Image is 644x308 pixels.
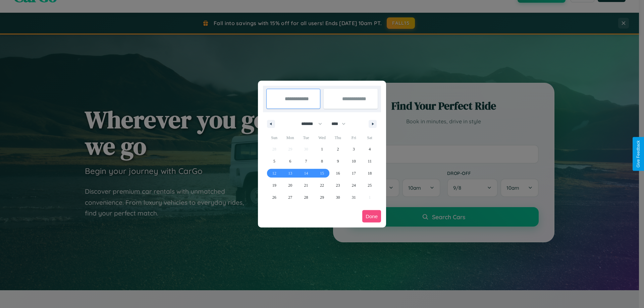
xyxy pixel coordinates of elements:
[298,167,314,179] button: 14
[298,191,314,203] button: 28
[368,179,372,191] span: 25
[362,167,378,179] button: 18
[336,167,340,179] span: 16
[298,155,314,167] button: 7
[336,191,340,203] span: 30
[298,179,314,191] button: 21
[314,179,330,191] button: 22
[266,167,282,179] button: 12
[320,179,324,191] span: 22
[304,191,308,203] span: 28
[304,179,308,191] span: 21
[346,132,362,143] span: Fri
[304,167,308,179] span: 14
[352,179,356,191] span: 24
[321,155,323,167] span: 8
[362,155,378,167] button: 11
[298,132,314,143] span: Tue
[314,155,330,167] button: 8
[273,155,275,167] span: 5
[346,167,362,179] button: 17
[305,155,307,167] span: 7
[352,191,356,203] span: 31
[272,167,276,179] span: 12
[368,167,372,179] span: 18
[282,132,298,143] span: Mon
[352,167,356,179] span: 17
[272,179,276,191] span: 19
[314,167,330,179] button: 15
[346,191,362,203] button: 31
[320,191,324,203] span: 29
[362,210,381,223] button: Done
[636,140,641,168] div: Give Feedback
[314,191,330,203] button: 29
[346,179,362,191] button: 24
[282,191,298,203] button: 27
[272,191,276,203] span: 26
[321,143,323,155] span: 1
[330,132,346,143] span: Thu
[346,143,362,155] button: 3
[330,179,346,191] button: 23
[353,143,355,155] span: 3
[362,179,378,191] button: 25
[330,167,346,179] button: 16
[337,143,339,155] span: 2
[330,143,346,155] button: 2
[369,143,371,155] span: 4
[362,143,378,155] button: 4
[368,155,372,167] span: 11
[288,167,292,179] span: 13
[266,179,282,191] button: 19
[282,167,298,179] button: 13
[288,191,292,203] span: 27
[330,191,346,203] button: 30
[362,132,378,143] span: Sat
[346,155,362,167] button: 10
[282,179,298,191] button: 20
[320,167,324,179] span: 15
[314,132,330,143] span: Wed
[336,179,340,191] span: 23
[288,179,292,191] span: 20
[266,155,282,167] button: 5
[282,155,298,167] button: 6
[337,155,339,167] span: 9
[352,155,356,167] span: 10
[266,191,282,203] button: 26
[289,155,291,167] span: 6
[330,155,346,167] button: 9
[314,143,330,155] button: 1
[266,132,282,143] span: Sun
